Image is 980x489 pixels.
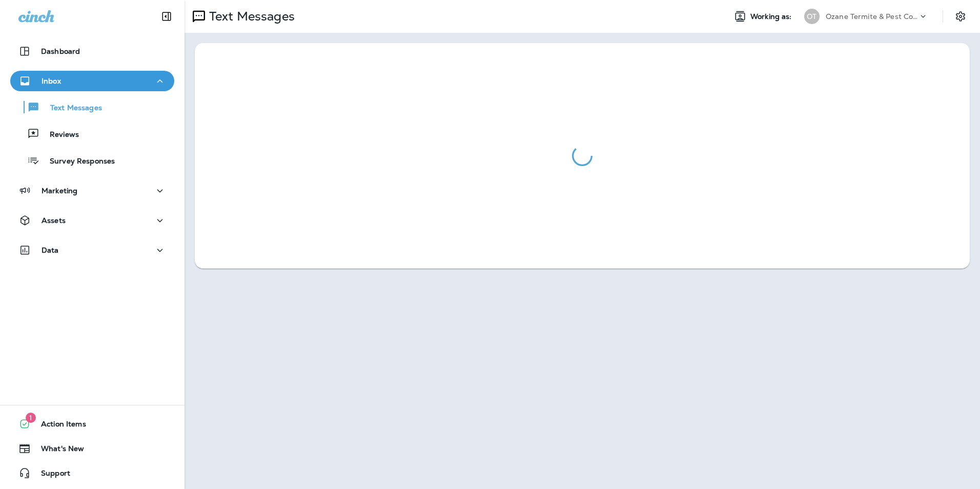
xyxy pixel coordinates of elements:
span: Working as: [750,12,794,21]
button: Inbox [10,71,174,91]
span: Action Items [31,420,86,432]
p: Data [42,246,59,254]
button: Text Messages [10,96,174,118]
button: Assets [10,210,174,231]
p: Assets [42,216,66,225]
button: Reviews [10,123,174,145]
button: Dashboard [10,41,174,62]
p: Reviews [39,130,79,140]
span: Support [31,469,70,481]
button: 1Action Items [10,414,174,434]
button: Marketing [10,180,174,201]
p: Survey Responses [39,157,115,167]
p: Dashboard [41,47,80,55]
button: Settings [951,7,970,26]
p: Text Messages [205,9,295,24]
span: 1 [26,413,36,423]
p: Marketing [42,187,77,195]
p: Ozane Termite & Pest Control [826,12,918,21]
p: Inbox [42,77,61,85]
span: What's New [31,444,84,457]
div: OT [804,9,820,24]
p: Text Messages [40,104,102,113]
button: Survey Responses [10,150,174,171]
button: What's New [10,438,174,459]
button: Collapse Sidebar [152,6,181,27]
button: Support [10,463,174,483]
button: Data [10,240,174,260]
